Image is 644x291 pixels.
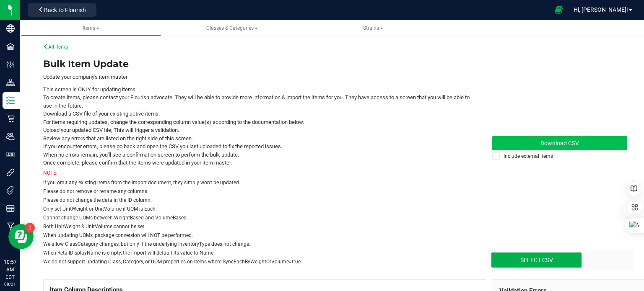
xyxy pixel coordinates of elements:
[6,24,15,33] inline-svg: Company
[43,250,215,256] span: When RetailDisplayName is empty, the import will default its value to Name.
[6,132,15,141] inline-svg: Users
[43,126,473,134] li: Upload your updated CSV file; This will trigger a validation.
[4,281,16,287] p: 08/21
[43,197,152,203] span: Please do not change the data in the ID column.
[83,25,99,31] span: Items
[43,134,473,143] li: Review any errors that are listed on the right side of this screen.
[6,114,15,123] inline-svg: Retail
[43,142,473,151] li: If you encounter errors, please go back and open the CSV you last uploaded to fix the reported is...
[43,188,148,194] span: Please do not remove or rename any columns.
[25,223,35,233] iframe: Resource center unread badge
[28,3,96,17] button: Back to Flourish
[6,168,15,177] inline-svg: Integrations
[574,6,628,13] span: Hi, [PERSON_NAME]!
[43,110,473,118] li: Download a CSV file of your existing active items.
[43,259,302,265] span: We do not support updating Class, Category, or UOM properties on items where SyncEachByWeightOrVo...
[6,186,15,195] inline-svg: Tags
[6,150,15,159] inline-svg: User Roles
[43,170,57,176] span: NOTE:
[43,118,473,126] li: For items requiring updates, change the corresponding column value(s) according to the documentat...
[6,78,15,87] inline-svg: Distribution
[8,224,34,249] iframe: Resource center
[43,206,157,212] span: Only set UnitWeight or UnitVolume if UOM is Each.
[43,241,250,247] span: We allow ClassCategory changes, but only if the underlying InventoryType does not change.
[6,96,15,105] inline-svg: Inventory
[6,60,15,69] inline-svg: Configuration
[43,74,127,80] span: Update your company's item master
[43,93,473,110] li: To create items, please contact your Flourish advocate. They will be able to provide more informa...
[6,222,15,231] inline-svg: Manufacturing
[549,2,568,18] span: Open Ecommerce Menu
[44,7,86,13] span: Back to Flourish
[43,215,188,221] span: Cannot change UOMs between WeightBased and VolumeBased.
[4,258,16,281] p: 10:57 AM EDT
[43,44,68,50] a: All Items
[540,140,579,147] span: Download CSV
[43,85,473,94] li: This screen is ONLY for updating items.
[43,58,129,70] span: Bulk Item Update
[43,232,193,238] span: When updating UOMs, package conversion will NOT be performed.
[43,159,473,167] li: Once complete, please confirm that the items were updated in your item master.
[363,25,383,31] span: Strains
[206,25,258,31] span: Classes & Categories
[43,151,473,159] li: When no errors remain, you'll see a confirmation screen to perform the bulk update.
[43,180,240,185] span: If you omit any existing items from the import document, they simply won't be updated.
[491,252,582,268] div: Select CSV
[6,204,15,213] inline-svg: Reports
[6,42,15,51] inline-svg: Facilities
[492,152,627,160] label: Include external items
[43,224,145,229] span: Both UnitWeight & UnitVolume cannot be set.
